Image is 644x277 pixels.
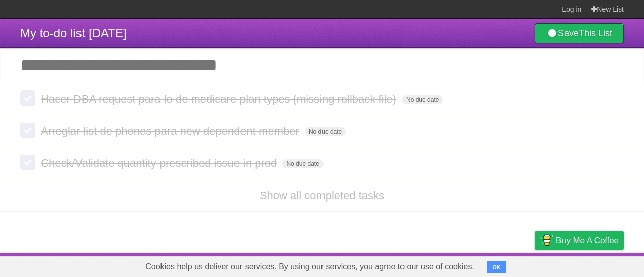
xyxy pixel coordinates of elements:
[20,123,35,138] label: Done
[20,155,35,170] label: Done
[41,93,399,105] span: Hacer DBA request para lo de medicare plan types (missing rollback file)
[522,255,548,274] a: Privacy
[579,28,612,38] b: This List
[401,255,422,274] a: About
[434,255,475,274] a: Developers
[20,26,127,40] span: My to-do list [DATE]
[487,261,506,273] button: OK
[20,90,35,106] label: Done
[402,95,443,104] span: No due date
[540,232,553,249] img: Buy me a coffee
[488,255,510,274] a: Terms
[305,127,346,136] span: No due date
[41,157,279,169] span: Check/Validate quantity prescribed issue in prod
[282,159,323,168] span: No due date
[560,255,624,274] a: Suggest a feature
[260,189,384,202] a: Show all completed tasks
[556,232,619,249] span: Buy me a coffee
[535,23,624,43] a: SaveThis List
[41,125,302,137] span: Arreglar list de phones para new dependent member
[135,257,485,277] span: Cookies help us deliver our services. By using our services, you agree to our use of cookies.
[535,231,624,250] a: Buy me a coffee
